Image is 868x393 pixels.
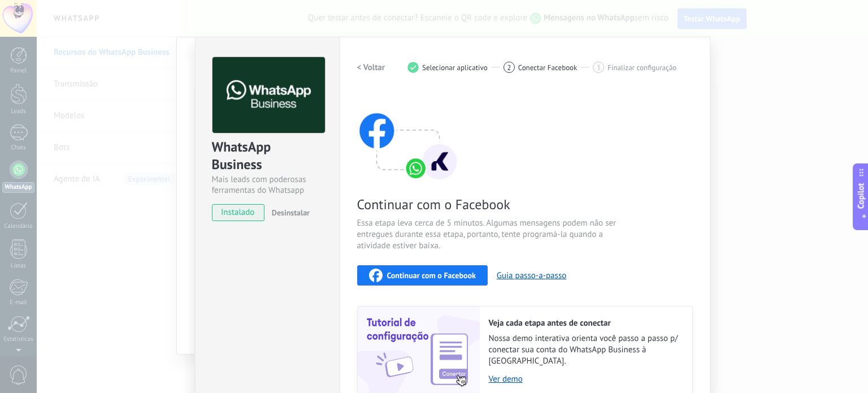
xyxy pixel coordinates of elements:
[357,62,385,73] h2: < Voltar
[212,138,323,174] div: WhatsApp Business
[212,204,264,221] span: instalado
[597,63,601,72] span: 3
[357,57,385,77] button: < Voltar
[497,270,566,281] button: Guia passo-a-passo
[357,265,488,286] button: Continuar com o Facebook
[422,63,488,72] span: Selecionar aplicativo
[357,196,626,213] span: Continuar com o Facebook
[489,374,681,385] a: Ver demo
[387,271,476,279] span: Continuar com o Facebook
[267,204,310,221] button: Desinstalar
[507,63,511,72] span: 2
[518,63,578,72] span: Conectar Facebook
[357,218,626,252] span: Essa etapa leva cerca de 5 minutos. Algumas mensagens podem não ser entregues durante essa etapa,...
[212,174,323,196] div: Mais leads com poderosas ferramentas do Whatsapp
[489,318,681,329] h2: Veja cada etapa antes de conectar
[272,208,310,218] span: Desinstalar
[212,57,325,133] img: logo_main.png
[489,333,681,367] span: Nossa demo interativa orienta você passo a passo p/ conectar sua conta do WhatsApp Business à [GE...
[607,63,676,72] span: Finalizar configuração
[357,91,459,182] img: connect with facebook
[856,183,867,209] span: Copilot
